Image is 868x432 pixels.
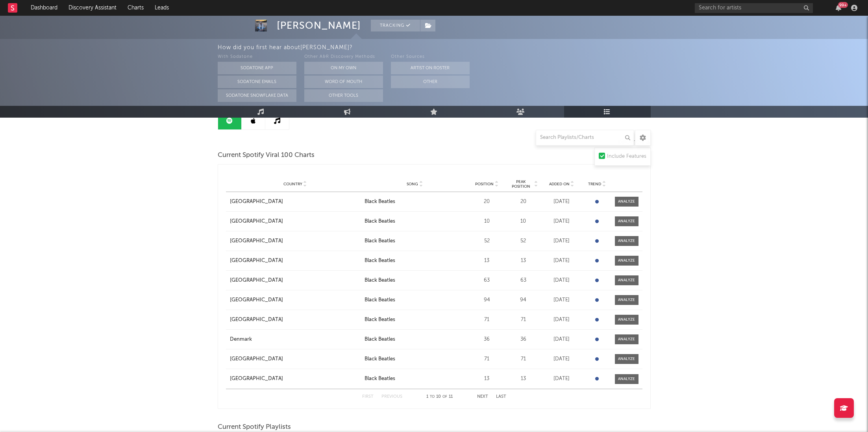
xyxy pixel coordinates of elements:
[230,336,252,343] div: Denmark
[230,218,361,225] a: [GEOGRAPHIC_DATA]
[365,355,465,363] a: Black Beatles
[365,237,465,245] a: Black Beatles
[509,218,538,225] div: 10
[391,62,470,74] button: Artist on Roster
[230,218,283,225] div: [GEOGRAPHIC_DATA]
[218,89,296,102] button: Sodatone Snowflake Data
[836,5,841,11] button: 99+
[362,395,374,399] button: First
[469,375,505,383] div: 13
[230,316,283,324] div: [GEOGRAPHIC_DATA]
[371,20,420,31] button: Tracking
[430,395,435,399] span: to
[381,395,402,399] button: Previous
[542,218,581,225] div: [DATE]
[365,218,395,225] div: Black Beatles
[477,395,488,399] button: Next
[365,355,395,363] div: Black Beatles
[496,395,506,399] button: Last
[230,296,283,304] div: [GEOGRAPHIC_DATA]
[365,198,465,206] a: Black Beatles
[218,52,296,62] div: With Sodatone
[509,355,538,363] div: 71
[365,218,465,225] a: Black Beatles
[469,218,505,225] div: 10
[365,296,395,304] div: Black Beatles
[509,336,538,343] div: 36
[469,355,505,363] div: 71
[304,89,383,102] button: Other Tools
[442,395,447,399] span: of
[365,237,395,245] div: Black Beatles
[469,296,505,304] div: 94
[536,130,634,146] input: Search Playlists/Charts
[542,277,581,284] div: [DATE]
[607,152,646,161] div: Include Features
[218,423,291,432] span: Current Spotify Playlists
[509,257,538,265] div: 13
[304,76,383,88] button: Word Of Mouth
[218,151,315,160] span: Current Spotify Viral 100 Charts
[588,182,601,186] span: Trend
[218,76,296,88] button: Sodatone Emails
[230,336,361,343] a: Denmark
[230,375,361,383] a: [GEOGRAPHIC_DATA]
[230,198,283,206] div: [GEOGRAPHIC_DATA]
[838,2,848,8] div: 99 +
[230,277,361,284] a: [GEOGRAPHIC_DATA]
[542,296,581,304] div: [DATE]
[365,375,465,383] a: Black Beatles
[469,257,505,265] div: 13
[230,355,361,363] a: [GEOGRAPHIC_DATA]
[509,198,538,206] div: 20
[469,336,505,343] div: 36
[542,237,581,245] div: [DATE]
[542,316,581,324] div: [DATE]
[542,198,581,206] div: [DATE]
[365,336,395,343] div: Black Beatles
[695,3,813,13] input: Search for artists
[391,76,470,88] button: Other
[230,257,361,265] a: [GEOGRAPHIC_DATA]
[230,198,361,206] a: [GEOGRAPHIC_DATA]
[230,355,283,363] div: [GEOGRAPHIC_DATA]
[469,237,505,245] div: 52
[365,336,465,343] a: Black Beatles
[542,355,581,363] div: [DATE]
[509,375,538,383] div: 13
[509,296,538,304] div: 94
[549,182,570,186] span: Added On
[509,237,538,245] div: 52
[418,392,461,402] div: 1 10 11
[475,182,494,186] span: Position
[542,336,581,343] div: [DATE]
[365,277,465,284] a: Black Beatles
[365,316,465,324] a: Black Beatles
[304,52,383,62] div: Other A&R Discovery Methods
[391,52,470,62] div: Other Sources
[509,316,538,324] div: 71
[365,198,395,206] div: Black Beatles
[365,277,395,284] div: Black Beatles
[230,237,283,245] div: [GEOGRAPHIC_DATA]
[230,277,283,284] div: [GEOGRAPHIC_DATA]
[407,182,418,186] span: Song
[509,277,538,284] div: 63
[509,179,533,189] span: Peak Position
[365,375,395,383] div: Black Beatles
[230,237,361,245] a: [GEOGRAPHIC_DATA]
[283,182,302,186] span: Country
[542,375,581,383] div: [DATE]
[365,296,465,304] a: Black Beatles
[365,257,395,265] div: Black Beatles
[277,20,361,31] div: [PERSON_NAME]
[230,316,361,324] a: [GEOGRAPHIC_DATA]
[469,198,505,206] div: 20
[304,62,383,74] button: On My Own
[230,257,283,265] div: [GEOGRAPHIC_DATA]
[365,316,395,324] div: Black Beatles
[469,316,505,324] div: 71
[218,62,296,74] button: Sodatone App
[230,296,361,304] a: [GEOGRAPHIC_DATA]
[542,257,581,265] div: [DATE]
